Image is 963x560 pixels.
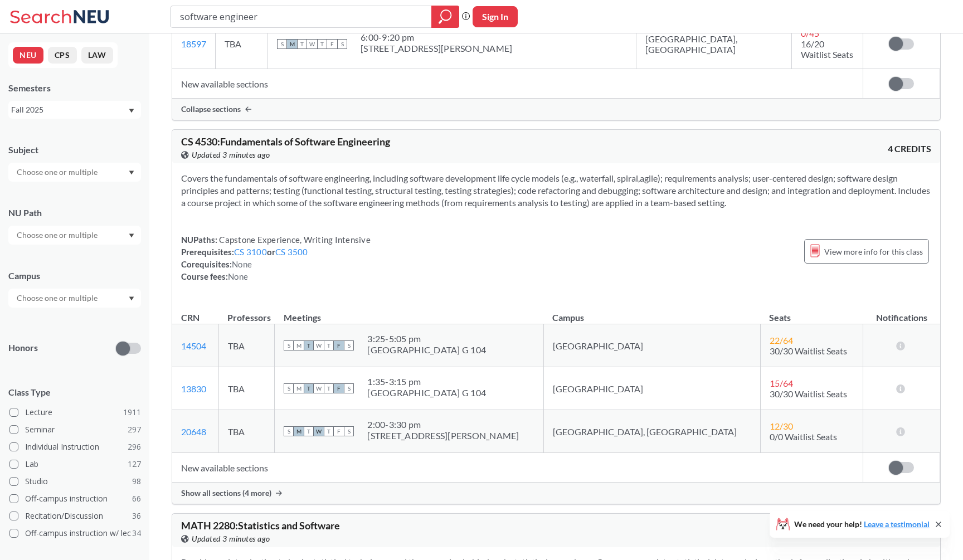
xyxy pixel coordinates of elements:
[8,342,38,354] p: Honors
[218,324,275,367] td: TBA
[234,247,267,257] a: CS 3100
[8,289,141,308] div: Dropdown arrow
[888,143,931,155] span: 4 CREDITS
[794,520,930,528] span: We need your help!
[314,340,324,350] span: W
[770,388,847,399] span: 30/30 Waitlist Seats
[181,135,390,148] span: CS 4530 : Fundamentals of Software Engineering
[123,406,141,418] span: 1911
[181,172,931,209] section: Covers the fundamentals of software engineering, including software development life cycle models...
[344,383,354,393] span: S
[324,426,334,436] span: T
[304,340,314,350] span: T
[324,340,334,350] span: T
[218,300,275,324] th: Professors
[770,421,793,431] span: 12 / 30
[864,519,930,529] a: Leave a testimonial
[770,431,837,442] span: 0/0 Waitlist Seats
[179,7,424,26] input: Class, professor, course number, "phrase"
[317,39,327,49] span: T
[9,474,141,489] label: Studio
[9,509,141,523] label: Recitation/Discussion
[217,235,371,245] span: Capstone Experience, Writing Intensive
[13,47,43,64] button: NEU
[181,104,241,114] span: Collapse sections
[297,39,307,49] span: T
[337,39,347,49] span: S
[48,47,77,64] button: CPS
[367,419,519,430] div: 2:00 - 3:30 pm
[192,149,270,161] span: Updated 3 minutes ago
[344,426,354,436] span: S
[129,109,134,113] svg: Dropdown arrow
[9,457,141,471] label: Lab
[284,383,294,393] span: S
[284,426,294,436] span: S
[181,233,371,283] div: NUPaths: Prerequisites: or Corequisites: Course fees:
[9,440,141,454] label: Individual Instruction
[367,387,486,398] div: [GEOGRAPHIC_DATA] G 104
[172,483,940,504] div: Show all sections (4 more)
[9,405,141,420] label: Lecture
[294,426,304,436] span: M
[334,340,344,350] span: F
[181,383,206,394] a: 13830
[543,300,760,324] th: Campus
[181,426,206,437] a: 20648
[129,171,134,175] svg: Dropdown arrow
[277,39,287,49] span: S
[232,259,252,269] span: None
[543,410,760,453] td: [GEOGRAPHIC_DATA], [GEOGRAPHIC_DATA]
[431,6,459,28] div: magnifying glass
[287,39,297,49] span: M
[9,526,141,540] label: Off-campus instruction w/ lec
[543,367,760,410] td: [GEOGRAPHIC_DATA]
[8,82,141,94] div: Semesters
[181,488,271,498] span: Show all sections (4 more)
[636,19,792,69] td: [GEOGRAPHIC_DATA], [GEOGRAPHIC_DATA]
[128,423,141,436] span: 297
[760,300,863,324] th: Seats
[172,99,940,120] div: Collapse sections
[8,144,141,156] div: Subject
[216,19,268,69] td: TBA
[11,104,128,116] div: Fall 2025
[9,491,141,506] label: Off-campus instruction
[275,300,543,324] th: Meetings
[132,493,141,505] span: 66
[770,345,847,356] span: 30/30 Waitlist Seats
[307,39,317,49] span: W
[367,344,486,356] div: [GEOGRAPHIC_DATA] G 104
[128,441,141,453] span: 296
[361,43,512,54] div: [STREET_ADDRESS][PERSON_NAME]
[824,245,923,259] span: View more info for this class
[367,333,486,344] div: 3:25 - 5:05 pm
[218,410,275,453] td: TBA
[361,32,512,43] div: 6:00 - 9:20 pm
[218,367,275,410] td: TBA
[132,475,141,488] span: 98
[334,383,344,393] span: F
[801,38,853,60] span: 16/20 Waitlist Seats
[129,233,134,238] svg: Dropdown arrow
[304,383,314,393] span: T
[863,300,940,324] th: Notifications
[11,165,105,179] input: Choose one or multiple
[275,247,308,257] a: CS 3500
[11,228,105,242] input: Choose one or multiple
[314,383,324,393] span: W
[304,426,314,436] span: T
[8,270,141,282] div: Campus
[8,101,141,119] div: Fall 2025Dropdown arrow
[284,340,294,350] span: S
[439,9,452,25] svg: magnifying glass
[770,378,793,388] span: 15 / 64
[8,226,141,245] div: Dropdown arrow
[294,383,304,393] span: M
[473,6,518,27] button: Sign In
[327,39,337,49] span: F
[11,291,105,305] input: Choose one or multiple
[294,340,304,350] span: M
[334,426,344,436] span: F
[181,340,206,351] a: 14504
